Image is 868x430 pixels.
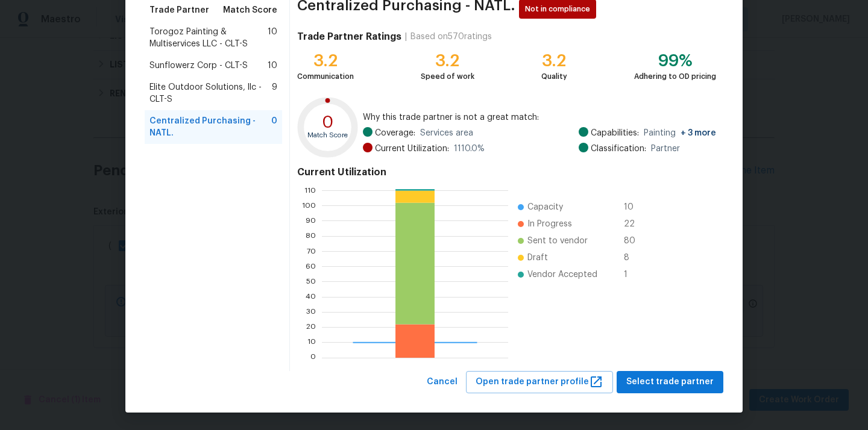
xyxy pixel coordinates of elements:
[541,70,567,83] div: Quality
[268,60,277,72] span: 10
[223,4,277,16] span: Match Score
[476,375,603,390] span: Open trade partner profile
[626,375,714,390] span: Select trade partner
[527,218,572,230] span: In Progress
[617,371,723,393] button: Select trade partner
[422,371,462,393] button: Cancel
[651,143,680,155] span: Partner
[297,70,354,83] div: Communication
[363,111,716,123] span: Why this trade partner is not a great match:
[306,323,316,331] text: 20
[307,132,348,139] text: Match Score
[591,143,646,155] span: Classification:
[149,26,268,50] span: Torogoz Painting & Multiservices LLC - CLT-S
[306,293,316,301] text: 40
[271,115,277,139] span: 0
[541,55,567,67] div: 3.2
[306,217,316,225] text: 90
[527,235,588,247] span: Sent to vendor
[527,252,548,264] span: Draft
[427,375,458,390] span: Cancel
[624,252,643,264] span: 8
[307,339,316,346] text: 10
[634,70,716,83] div: Adhering to OD pricing
[272,81,277,105] span: 9
[624,218,643,230] span: 22
[310,354,316,361] text: 0
[375,127,415,139] span: Coverage:
[410,31,492,43] div: Based on 570 ratings
[401,31,410,43] div: |
[681,129,716,137] span: + 3 more
[591,127,639,139] span: Capabilities:
[268,26,277,50] span: 10
[307,248,316,255] text: 70
[624,235,643,247] span: 80
[527,201,563,213] span: Capacity
[304,187,316,194] text: 110
[525,3,595,15] span: Not in compliance
[421,70,474,83] div: Speed of work
[624,201,643,213] span: 10
[466,371,613,393] button: Open trade partner profile
[644,127,716,139] span: Painting
[306,278,316,285] text: 50
[149,4,209,16] span: Trade Partner
[302,202,316,210] text: 100
[624,269,643,281] span: 1
[149,81,272,105] span: Elite Outdoor Solutions, llc - CLT-S
[322,114,334,131] text: 0
[149,115,271,139] span: Centralized Purchasing - NATL.
[454,143,485,155] span: 1110.0 %
[306,263,316,270] text: 60
[375,143,449,155] span: Current Utilization:
[297,55,354,67] div: 3.2
[306,232,316,240] text: 80
[420,127,473,139] span: Services area
[297,166,716,178] h4: Current Utilization
[527,269,597,281] span: Vendor Accepted
[421,55,474,67] div: 3.2
[149,60,248,72] span: Sunflowerz Corp - CLT-S
[306,308,316,316] text: 30
[297,31,401,43] h4: Trade Partner Ratings
[634,55,716,67] div: 99%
